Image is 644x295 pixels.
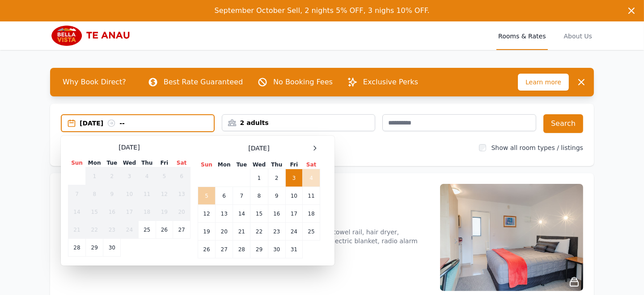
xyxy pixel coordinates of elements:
[138,203,156,221] td: 18
[138,185,156,203] td: 11
[86,203,103,221] td: 15
[216,223,233,241] td: 20
[303,169,320,187] td: 4
[198,223,216,241] td: 19
[268,223,285,241] td: 23
[303,205,320,223] td: 18
[250,241,268,258] td: 29
[198,187,216,205] td: 5
[86,221,103,239] td: 22
[285,223,302,241] td: 24
[268,241,285,258] td: 30
[268,187,285,205] td: 9
[250,187,268,205] td: 8
[198,205,216,223] td: 12
[198,161,216,169] th: Sun
[55,73,133,91] span: Why Book Direct?
[268,205,285,223] td: 16
[173,221,191,239] td: 27
[303,187,320,205] td: 11
[121,159,138,167] th: Wed
[173,203,191,221] td: 20
[248,144,269,153] span: [DATE]
[138,167,156,185] td: 4
[543,114,583,133] button: Search
[68,221,86,239] td: 21
[233,205,250,223] td: 14
[68,239,86,257] td: 28
[103,203,121,221] td: 16
[233,241,250,258] td: 28
[215,6,430,15] span: September October Sell, 2 nights 5% OFF, 3 nighs 10% OFF.
[216,161,233,169] th: Mon
[103,221,121,239] td: 23
[268,161,285,169] th: Thu
[233,223,250,241] td: 21
[491,144,583,151] label: Show all room types / listings
[121,203,138,221] td: 17
[216,205,233,223] td: 13
[198,241,216,258] td: 26
[216,187,233,205] td: 6
[250,161,268,169] th: Wed
[86,167,103,185] td: 1
[173,167,191,185] td: 6
[138,221,156,239] td: 25
[285,169,302,187] td: 3
[216,241,233,258] td: 27
[121,185,138,203] td: 10
[164,77,243,87] p: Best Rate Guaranteed
[285,161,302,169] th: Fri
[68,159,86,167] th: Sun
[138,159,156,167] th: Thu
[119,143,140,152] span: [DATE]
[173,185,191,203] td: 13
[68,203,86,221] td: 14
[121,167,138,185] td: 3
[86,159,103,167] th: Mon
[103,167,121,185] td: 2
[121,221,138,239] td: 24
[268,169,285,187] td: 2
[285,205,302,223] td: 17
[103,239,121,257] td: 30
[173,159,191,167] th: Sat
[562,21,594,50] a: About Us
[233,161,250,169] th: Tue
[156,167,173,185] td: 5
[273,77,333,87] p: No Booking Fees
[86,239,103,257] td: 29
[496,21,547,50] a: Rooms & Rates
[250,205,268,223] td: 15
[285,187,302,205] td: 10
[50,25,136,46] img: Bella Vista Te Anau
[363,77,418,87] p: Exclusive Perks
[250,223,268,241] td: 22
[233,187,250,205] td: 7
[285,241,302,258] td: 31
[303,161,320,169] th: Sat
[303,223,320,241] td: 25
[103,159,121,167] th: Tue
[518,74,569,91] span: Learn more
[156,221,173,239] td: 26
[80,119,214,128] div: [DATE] --
[103,185,121,203] td: 9
[156,159,173,167] th: Fri
[250,169,268,187] td: 1
[68,185,86,203] td: 7
[156,185,173,203] td: 12
[222,118,375,127] div: 2 adults
[86,185,103,203] td: 8
[156,203,173,221] td: 19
